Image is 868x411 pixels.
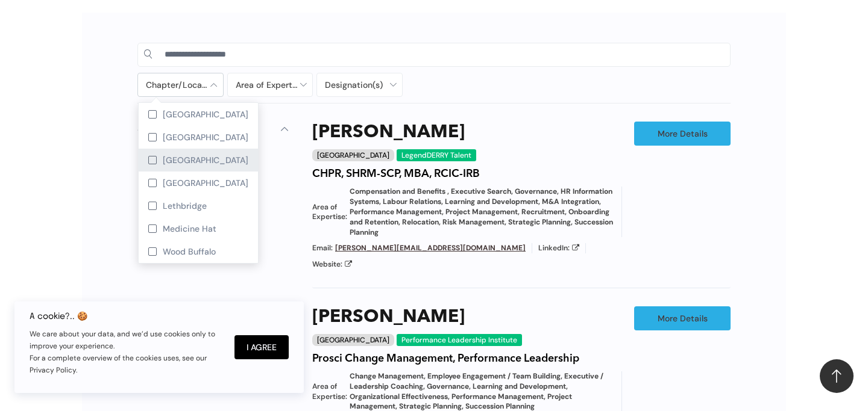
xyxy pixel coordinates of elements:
[634,122,731,146] a: More Details
[312,382,347,402] span: Area of Expertise:
[163,223,216,234] span: Medicine Hat
[163,132,248,143] span: [GEOGRAPHIC_DATA]
[30,328,222,376] p: We care about your data, and we’d use cookies only to improve your experience. For a complete ove...
[312,334,394,346] div: [GEOGRAPHIC_DATA]
[634,306,731,330] a: More Details
[397,149,476,161] div: LegendDERRY Talent
[312,352,579,365] h4: Prosci Change Management, Performance Leadership
[335,243,526,253] a: [PERSON_NAME][EMAIL_ADDRESS][DOMAIN_NAME]
[312,167,480,181] h4: CHPR, SHRM-SCP, MBA, RCIC-IRB
[312,202,347,223] span: Area of Expertise:
[538,243,570,253] span: LinkedIn:
[312,259,342,270] span: Website:
[312,122,465,143] a: [PERSON_NAME]
[137,122,171,136] p: Sort by
[312,306,465,328] a: [PERSON_NAME]
[163,200,207,211] span: Lethbridge
[163,109,248,120] span: [GEOGRAPHIC_DATA]
[163,246,216,257] span: Wood Buffalo
[30,311,222,321] h6: A cookie?.. 🍪
[234,335,289,359] button: I Agree
[312,243,333,253] span: Email:
[163,178,248,188] span: [GEOGRAPHIC_DATA]
[350,187,615,237] span: Compensation and Benefits , Executive Search, Governance, HR Information Systems, Labour Relation...
[163,155,248,165] span: [GEOGRAPHIC_DATA]
[397,334,522,346] div: Performance Leadership Institute
[312,149,394,161] div: [GEOGRAPHIC_DATA]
